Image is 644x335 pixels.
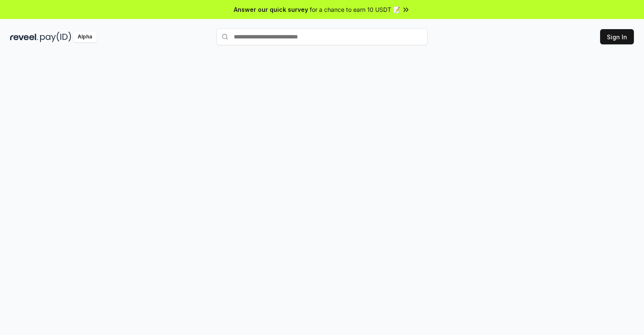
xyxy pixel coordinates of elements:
[10,32,38,42] img: reveel_dark
[234,5,308,14] span: Answer our quick survey
[40,32,71,42] img: pay_id
[600,29,634,44] button: Sign In
[73,32,97,42] div: Alpha
[310,5,400,14] span: for a chance to earn 10 USDT 📝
